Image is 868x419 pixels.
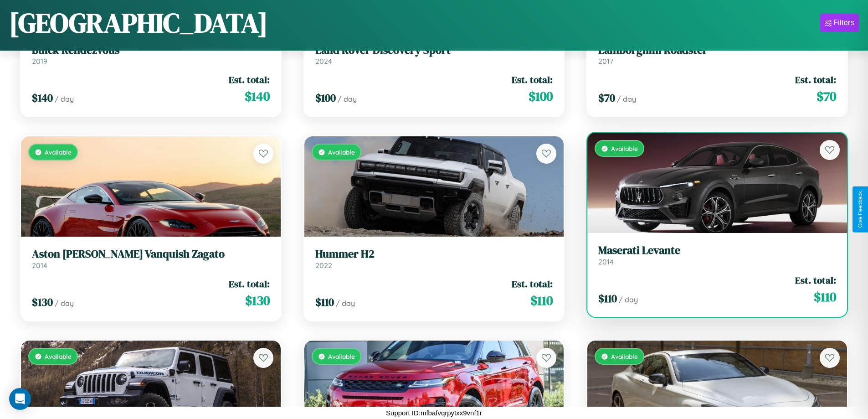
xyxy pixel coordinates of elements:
a: Land Rover Discovery Sport2024 [315,44,553,66]
span: $ 110 [530,291,553,310]
span: / day [338,94,357,103]
span: Est. total: [795,274,836,287]
span: $ 70 [598,90,615,105]
span: 2024 [315,57,332,66]
span: Available [611,352,638,360]
span: Est. total: [229,277,270,290]
span: / day [55,299,74,308]
span: 2017 [598,57,613,66]
span: / day [55,94,74,103]
h3: Aston [PERSON_NAME] Vanquish Zagato [32,248,270,261]
span: Available [45,352,72,360]
span: 2014 [598,257,614,266]
span: Est. total: [512,73,553,86]
span: $ 140 [32,90,53,105]
h3: Hummer H2 [315,248,553,261]
span: 2022 [315,261,332,270]
span: $ 110 [814,288,836,306]
span: $ 130 [245,291,270,310]
h1: [GEOGRAPHIC_DATA] [9,4,268,41]
span: Available [45,148,72,156]
span: Est. total: [795,73,836,86]
span: Available [611,145,638,152]
span: Available [328,148,355,156]
span: Available [328,352,355,360]
a: Aston [PERSON_NAME] Vanquish Zagato2014 [32,248,270,270]
span: $ 70 [817,87,836,105]
span: / day [619,295,638,304]
span: Est. total: [229,73,270,86]
span: $ 100 [315,90,336,105]
span: $ 140 [245,87,270,105]
span: $ 130 [32,295,53,310]
div: Open Intercom Messenger [9,388,31,410]
a: Hummer H22022 [315,248,553,270]
h3: Land Rover Discovery Sport [315,44,553,57]
a: Buick Rendezvous2019 [32,44,270,66]
p: Support ID: mfbafvqrpytxx9vnf1r [386,407,482,419]
span: $ 100 [529,87,553,105]
a: Lamborghini Roadster2017 [598,44,836,66]
span: / day [336,299,355,308]
button: Filters [820,14,859,32]
h3: Maserati Levante [598,244,836,257]
span: 2019 [32,57,47,66]
div: Filters [833,18,854,27]
span: $ 110 [598,291,617,306]
span: / day [617,94,636,103]
div: Give Feedback [857,191,863,228]
span: Est. total: [512,277,553,290]
a: Maserati Levante2014 [598,244,836,266]
span: 2014 [32,261,47,270]
span: $ 110 [315,295,334,310]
